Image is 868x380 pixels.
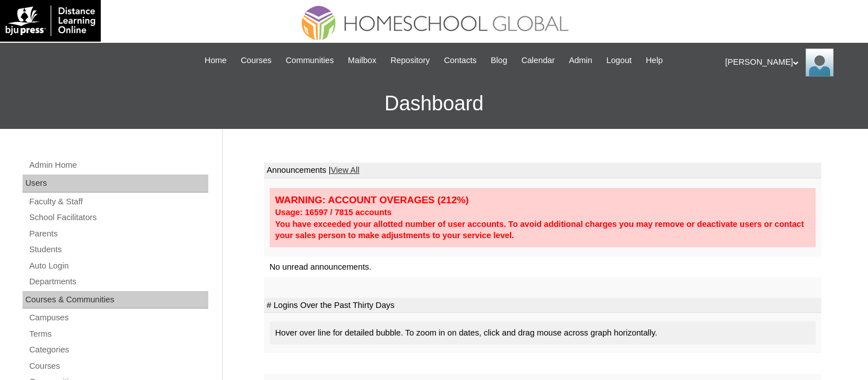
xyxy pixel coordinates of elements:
a: Mailbox [342,54,382,67]
a: View All [331,166,360,175]
span: Blog [491,54,507,67]
a: Faculty & Staff [28,195,208,209]
span: Calendar [521,54,554,67]
a: Campuses [28,311,208,325]
span: Contacts [444,54,477,67]
a: Communities [280,54,339,67]
a: Categories [28,343,208,357]
a: Courses [235,54,278,67]
a: Logout [601,54,637,67]
a: School Facilitators [28,211,208,225]
span: Admin [569,54,593,67]
div: Hover over line for detailed bubble. To zoom in on dates, click and drag mouse across graph horiz... [270,321,816,345]
img: Leslie Samaniego [806,48,834,77]
img: logo-white.png [6,6,95,36]
a: Parents [28,227,208,241]
td: # Logins Over the Past Thirty Days [264,298,821,314]
span: Home [205,54,227,67]
a: Courses [28,359,208,373]
span: Logout [606,54,632,67]
div: You have exceeded your allotted number of user accounts. To avoid additional charges you may remo... [275,218,810,242]
td: No unread announcements. [264,257,821,278]
a: Admin [563,54,598,67]
h3: Dashboard [6,78,862,129]
a: Calendar [516,54,560,67]
td: Announcements | [264,163,821,178]
a: Repository [385,54,436,67]
div: WARNING: ACCOUNT OVERAGES (212%) [275,194,810,207]
div: Courses & Communities [23,291,208,309]
a: Students [28,243,208,257]
span: Repository [391,54,430,67]
span: Communities [285,54,334,67]
a: Terms [28,327,208,341]
a: Home [199,54,232,67]
a: Blog [485,54,513,67]
a: Contacts [439,54,482,67]
div: [PERSON_NAME] [725,48,857,77]
strong: Usage: 16597 / 7815 accounts [275,208,392,217]
span: Mailbox [348,54,377,67]
a: Help [640,54,668,67]
a: Departments [28,275,208,289]
span: Courses [241,54,272,67]
a: Admin Home [28,158,208,172]
div: Users [23,175,208,193]
a: Auto Login [28,259,208,273]
span: Help [646,54,663,67]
